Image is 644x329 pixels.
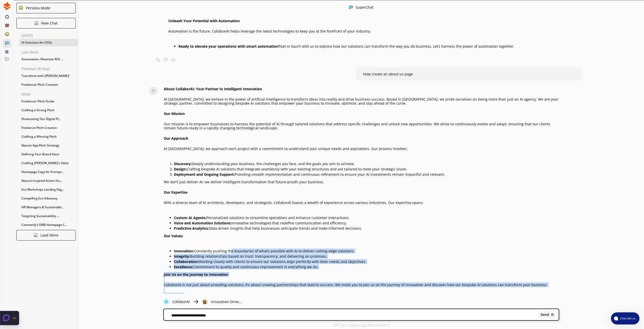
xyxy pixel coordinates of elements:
div: Crafting [PERSON_NAME]'s Voice [19,159,78,167]
p: Building relationships based on trust, transparency, and delivering on promises. [174,254,559,258]
p: With a diverse team of AI architects, developers, and strategists, CollaborAI boasts a wealth of ... [164,201,559,205]
strong: Join Us on the Journey to Innovation [164,272,228,277]
strong: Collaboration: [174,259,199,264]
div: Eco Workshops Landing Pag... [19,186,78,193]
p: [DATE] [21,34,78,38]
p: Constantly pushing the boundaries of what’s possible with AI to deliver cutting-edge solutions. [174,249,559,253]
strong: Custom AI Agents: [174,215,206,220]
div: Nature-Inspired Action Hu... [19,177,78,185]
img: Close [349,5,353,9]
strong: Design: [174,167,186,171]
div: Crafting a Strong Pitch [19,106,78,114]
p: At [GEOGRAPHIC_DATA], we approach each project with a commitment to understand your unique needs ... [164,147,559,151]
p: At [GEOGRAPHIC_DATA], we believe in the power of artificial intelligence to transform ideas into ... [164,97,559,105]
img: Close [551,313,554,316]
div: Persona Mode [24,6,50,10]
strong: About CollaborAI: Your Partner in Intelligent Innovation [164,86,262,91]
p: Data-driven insights that help businesses anticipate trends and make informed decisions. [174,226,559,230]
div: Commerly's SMB Homepage C... [19,221,78,229]
p: Working closely with clients to ensure our solutions align perfectly with their needs and objecti... [174,260,559,264]
div: Crafting a Winning Pitch [19,133,78,140]
div: Showcasing Our Digital Pl... [19,115,78,123]
strong: Voice and Automation Solutions: [174,221,231,225]
div: HR Managers & Sustainabil... [19,203,78,211]
div: Freelancer Pitch Creation [19,81,78,88]
img: Close [34,233,38,237]
p: Automation is the future. CollaborAI helps leverage the latest technologies to keep you at the fo... [168,29,559,33]
img: Copy [156,58,160,62]
strong: Integrity: [174,254,190,259]
button: atlas-launcher [611,312,639,324]
strong: Our Approach [164,136,188,141]
img: Close [202,299,208,305]
b: Send [541,313,549,317]
p: Load More [40,233,58,237]
p: Older [21,92,78,96]
div: SuperChat [356,5,373,10]
div: Freelance Pitch Creation [19,124,78,132]
strong: Our Mission [164,111,185,116]
div: Nature App Pitch Strategy [19,142,78,149]
img: Close [193,299,199,305]
strong: Predictive Analytics: [174,226,209,231]
strong: Unleash Your Potential with Automation [168,18,240,23]
img: Close [163,299,169,305]
p: Providing smooth implementation and continuous refinement to ensure your AI investments remain im... [174,172,559,176]
strong: Our Values [164,233,183,238]
strong: Innovation: [174,249,194,253]
div: Transform with [PERSON_NAME]! [19,72,78,80]
div: Compelling Eco Advocacy [19,195,78,202]
img: Favorite [164,58,168,62]
img: Save [171,58,175,62]
img: Close [35,21,39,25]
img: Close [3,2,11,10]
p: GPT 4o + Supercopy Persona-AI 3 [333,323,389,327]
img: Close [146,87,162,95]
p: Innovation-Drive... [211,300,242,304]
div: Homepage Copy for Entrepr... [19,168,78,176]
p: Crafting bespoke AI solutions that integrate seamlessly with your existing structures and are tai... [174,167,559,171]
p: We don’t just deliver AI; we deliver intelligent transformation that future-proofs your business. [164,180,559,184]
p: Deeply understanding your business, the challenges you face, and the goals you aim to achieve. [174,162,559,166]
span: Chat with us [618,316,636,320]
div: Freelancer Pitch Guide [19,98,78,105]
strong: Deployment and Ongoing Support: [174,172,235,177]
p: Personalized solutions to streamline operations and enhance customer interactions. [174,216,559,220]
strong: Ready to elevate your operations with smart automation? [178,44,280,49]
p: Innovative technologies that redefine communication and efficiency. [174,221,559,225]
div: Targeting Sustainability ... [19,212,78,220]
p: CollaborAI [172,300,190,304]
strong: Our Expertise [164,190,187,195]
p: Our mission is to empower businesses to harness the potential of AI through tailored solutions th... [164,122,559,130]
img: Close [19,6,23,10]
p: Previous 30 days [21,67,78,71]
strong: Contact Us [164,293,183,297]
strong: Excellence: [174,264,193,269]
div: AI Solutions for CEOs [19,39,78,46]
p: New Chat [41,21,58,25]
p: Commitment to quality and continuous improvement in everything we do. [174,265,559,269]
p: CollaborAI is not just about providing solutions; it’s about creating partnerships that lead to s... [164,283,559,287]
p: Last Week [21,50,78,54]
div: Defining Your Brand Voice [19,151,78,158]
strong: Discovery: [174,161,192,166]
span: Now create an about us page [363,72,413,76]
li: Get in touch with us to explore how our solutions can transform the way you do business. Let’s ha... [178,43,559,49]
div: Automation: Maximize ROI ... [19,55,78,63]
